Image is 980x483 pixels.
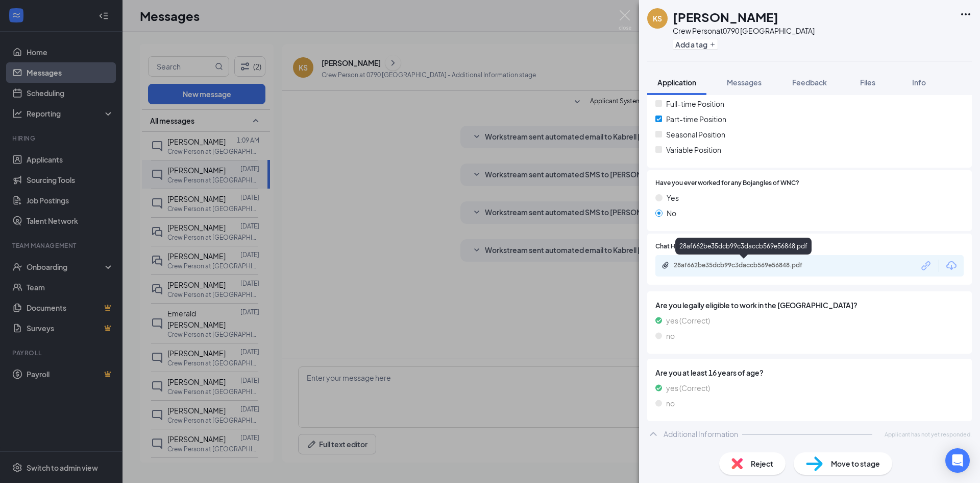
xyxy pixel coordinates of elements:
[960,8,972,20] svg: Ellipses
[792,78,827,87] span: Feedback
[727,78,762,87] span: Messages
[666,315,710,326] span: yes (Correct)
[885,430,972,439] span: Applicant has not yet responded.
[673,39,718,50] button: PlusAdd a tag
[653,13,662,24] div: KS
[655,300,964,311] span: Are you legally eligible to work in the [GEOGRAPHIC_DATA]?
[666,382,710,394] span: yes (Correct)
[666,98,724,109] span: Full-time Position
[667,192,679,203] span: Yes
[673,8,778,26] h1: [PERSON_NAME]
[666,113,726,125] span: Part-time Position
[912,78,926,87] span: Info
[709,41,716,48] svg: Plus
[667,208,676,219] span: No
[675,238,812,255] div: 28af662be35dcb99c3daccb569e56848.pdf
[860,78,875,87] span: Files
[655,367,964,378] span: Are you at least 16 years of age?
[661,261,670,269] svg: Paperclip
[945,448,970,473] div: Open Intercom Messenger
[920,259,933,272] svg: Link
[751,458,773,469] span: Reject
[647,428,659,440] svg: ChevronUp
[666,129,725,140] span: Seasonal Position
[666,144,721,155] span: Variable Position
[661,261,827,271] a: Paperclip28af662be35dcb99c3daccb569e56848.pdf
[945,260,958,272] svg: Download
[674,261,817,269] div: 28af662be35dcb99c3daccb569e56848.pdf
[655,242,692,251] span: Chat History
[664,429,738,439] div: Additional Information
[673,26,815,36] div: Crew Person at 0790 [GEOGRAPHIC_DATA]
[666,398,675,409] span: no
[657,78,696,87] span: Application
[666,330,675,341] span: no
[655,178,799,188] span: Have you ever worked for any Bojangles of WNC?
[831,458,880,469] span: Move to stage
